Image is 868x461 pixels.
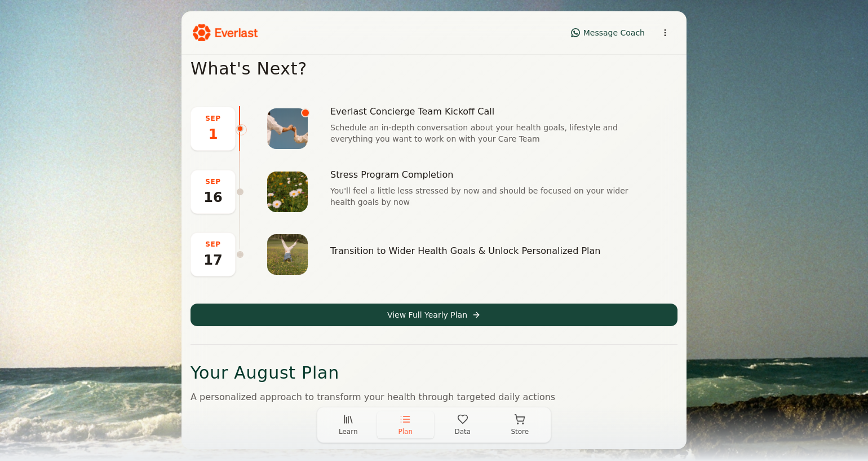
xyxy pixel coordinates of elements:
[191,390,677,405] p: A personalized approach to transform your health through targeted daily actions
[565,24,650,42] button: Message Coach
[339,427,358,436] span: Learn
[205,240,220,249] span: SEP
[330,185,644,208] p: You'll feel a little less stressed by now and should be focused on your wider health goals by now
[398,427,413,436] span: Plan
[330,169,644,181] h3: Stress Program Completion
[205,177,220,186] span: SEP
[203,188,222,207] span: 16
[330,106,644,117] h3: Everlast Concierge Team Kickoff Call
[583,27,645,38] span: Message Coach
[454,427,471,436] span: Data
[209,125,218,143] span: 1
[191,363,677,383] h1: Your August Plan
[330,245,644,257] h3: Transition to Wider Health Goals & Unlock Personalized Plan
[193,24,258,42] img: Everlast Logo
[191,304,677,326] button: View Full Yearly Plan
[203,251,222,269] span: 17
[511,427,529,436] span: Store
[330,122,644,144] p: Schedule an in-depth conversation about your health goals, lifestyle and everything you want to w...
[205,114,220,123] span: SEP
[191,59,677,79] h2: What's Next?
